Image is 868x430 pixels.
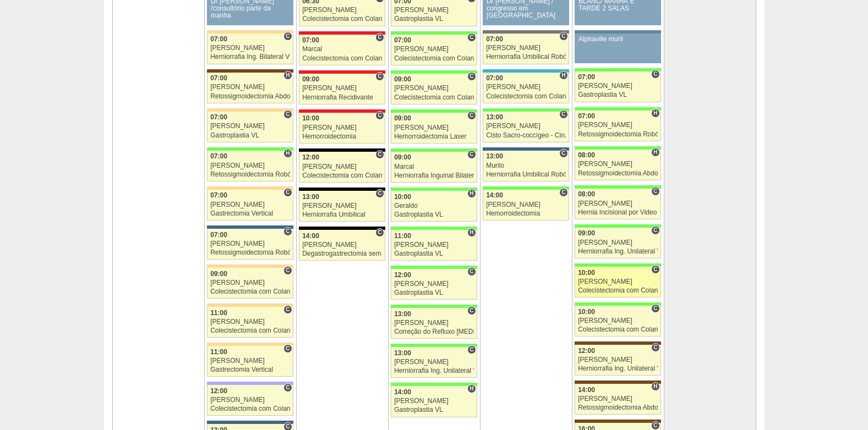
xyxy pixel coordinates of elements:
[210,35,227,43] span: 07:00
[578,347,595,355] span: 12:00
[391,70,477,74] div: Key: Brasil
[578,287,658,294] div: Colecistectomia com Colangiografia VL
[210,152,227,160] span: 07:00
[302,124,382,131] div: [PERSON_NAME]
[207,264,293,268] div: Key: Bartira
[207,147,293,151] div: Key: Brasil
[575,341,660,345] div: Key: Santa Joana
[210,53,290,60] div: Herniorrafia Ing. Bilateral VL
[486,93,566,100] div: Colecistectomia com Colangiografia VL
[391,191,477,222] a: H 10:00 Geraldo Gastroplastia VL
[575,111,660,141] a: H 07:00 [PERSON_NAME] Retossigmoidectomia Robótica
[207,307,293,338] a: C 11:00 [PERSON_NAME] Colecistectomia com Colangiografia VL
[575,306,660,337] a: C 10:00 [PERSON_NAME] Colecistectomia com Colangiografia VL
[578,248,658,255] div: Herniorrafia Ing. Unilateral VL
[575,267,660,297] a: C 10:00 [PERSON_NAME] Colecistectomia com Colangiografia VL
[394,241,474,249] div: [PERSON_NAME]
[483,186,569,190] div: Key: Brasil
[578,73,595,81] span: 07:00
[578,200,658,207] div: [PERSON_NAME]
[486,53,566,60] div: Herniorrafia Umbilical Robótica
[394,7,474,14] div: [PERSON_NAME]
[302,15,382,23] div: Colecistectomia com Colangiografia VL
[210,288,290,295] div: Colecistectomia com Colangiografia VL
[283,266,292,275] span: Consultório
[375,150,384,159] span: Consultório
[207,346,293,377] a: C 11:00 [PERSON_NAME] Gastrectomia Vertical
[467,111,476,120] span: Consultório
[302,211,382,218] div: Herniorrafia Umbilical
[210,318,290,326] div: [PERSON_NAME]
[467,189,476,198] span: Hospital
[394,46,474,53] div: [PERSON_NAME]
[394,232,411,240] span: 11:00
[394,211,474,218] div: Gastroplastia VL
[575,381,660,384] div: Key: Santa Joana
[283,32,292,41] span: Consultório
[210,240,290,247] div: [PERSON_NAME]
[207,190,293,220] a: C 07:00 [PERSON_NAME] Gastrectomia Vertical
[483,30,569,34] div: Key: BP Paulista
[207,229,293,260] a: C 07:00 [PERSON_NAME] Retossigmoidectomia Robótica
[578,239,658,246] div: [PERSON_NAME]
[651,226,659,235] span: Consultório
[391,344,477,347] div: Key: Brasil
[375,189,384,198] span: Consultório
[207,30,293,34] div: Key: Bartira
[302,133,382,140] div: Hemorroidectomia
[391,148,477,152] div: Key: Brasil
[283,71,292,80] span: Hospital
[210,396,290,404] div: [PERSON_NAME]
[210,201,290,208] div: [PERSON_NAME]
[302,114,319,122] span: 10:00
[575,263,660,267] div: Key: Brasil
[210,231,227,239] span: 07:00
[394,406,474,414] div: Gastroplastia VL
[210,279,290,286] div: [PERSON_NAME]
[210,327,290,334] div: Colecistectomia com Colangiografia VL
[375,72,384,81] span: Consultório
[210,348,227,356] span: 11:00
[483,190,569,220] a: C 14:00 [PERSON_NAME] Hemorroidectomia
[283,188,292,197] span: Consultório
[391,269,477,300] a: C 12:00 [PERSON_NAME] Gastroplastia VL
[486,45,566,52] div: [PERSON_NAME]
[391,347,477,378] a: C 13:00 [PERSON_NAME] Herniorrafia Ing. Unilateral VL
[391,31,477,35] div: Key: Brasil
[210,387,227,395] span: 12:00
[575,345,660,376] a: C 12:00 [PERSON_NAME] Herniorrafia Ing. Unilateral VL
[391,113,477,144] a: C 09:00 [PERSON_NAME] Hemorroidectomia Laser
[559,110,567,119] span: Consultório
[578,229,595,237] span: 09:00
[467,228,476,237] span: Hospital
[575,420,660,423] div: Key: Santa Joana
[467,72,476,81] span: Consultório
[207,186,293,190] div: Key: Bartira
[302,85,382,92] div: [PERSON_NAME]
[578,269,595,277] span: 10:00
[210,249,290,256] div: Retossigmoidectomia Robótica
[575,107,660,111] div: Key: Brasil
[283,305,292,314] span: Consultório
[578,161,658,168] div: [PERSON_NAME]
[394,85,474,92] div: [PERSON_NAME]
[578,308,595,316] span: 10:00
[210,123,290,130] div: [PERSON_NAME]
[210,405,290,412] div: Colecistectomia com Colangiografia VL
[483,108,569,112] div: Key: Brasil
[283,227,292,236] span: Consultório
[210,93,290,100] div: Retossigmoidectomia Abdominal VL
[483,151,569,181] a: C 13:00 Murilo Herniorrafia Umbilical Robótica
[578,112,595,120] span: 07:00
[210,270,227,278] span: 09:00
[302,7,382,14] div: [PERSON_NAME]
[394,55,474,62] div: Colecistectomia com Colangiografia VL
[302,241,382,249] div: [PERSON_NAME]
[207,382,293,385] div: Key: Christóvão da Gama
[486,201,566,208] div: [PERSON_NAME]
[299,74,385,104] a: C 09:00 [PERSON_NAME] Herniorrafia Recidivante
[486,113,503,121] span: 13:00
[299,230,385,261] a: C 14:00 [PERSON_NAME] Degastrogastrectomia sem vago
[207,268,293,299] a: C 09:00 [PERSON_NAME] Colecistectomia com Colangiografia VL
[578,326,658,333] div: Colecistectomia com Colangiografia VL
